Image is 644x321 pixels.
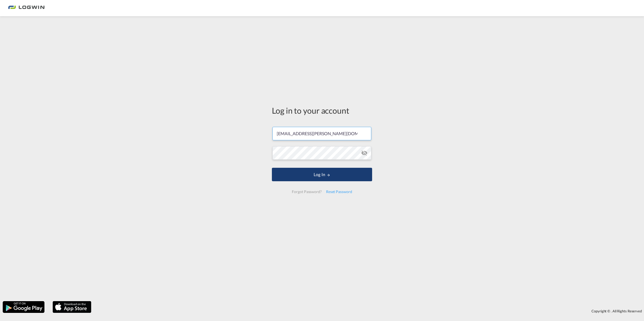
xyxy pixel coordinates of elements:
[94,306,644,316] div: Copyright © . All Rights Reserved
[324,187,354,197] div: Reset Password
[8,2,44,14] img: 2761ae10d95411efa20a1f5e0282d2d7.png
[290,187,324,197] div: Forgot Password?
[2,301,45,313] img: google.png
[361,150,368,156] md-icon: icon-eye-off
[272,127,371,140] input: Enter email/phone number
[52,301,92,313] img: apple.png
[272,105,372,116] div: Log in to your account
[272,168,372,181] button: LOGIN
